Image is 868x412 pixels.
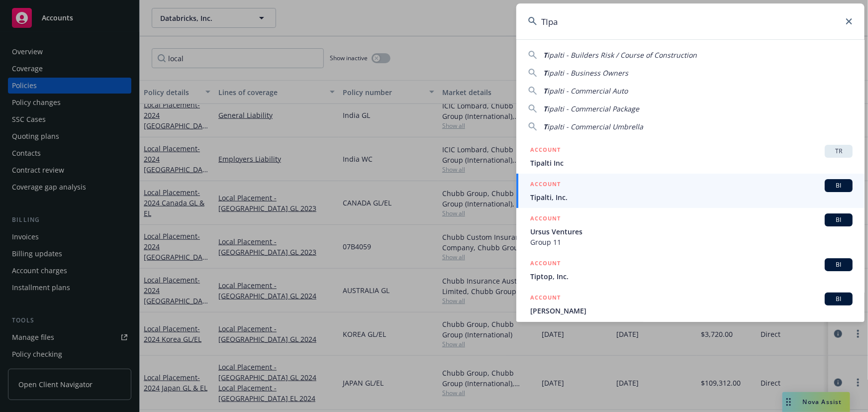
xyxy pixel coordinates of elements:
[547,68,628,78] span: ipalti - Business Owners
[547,86,628,96] span: ipalti - Commercial Auto
[530,237,853,247] span: Group 11
[829,215,849,224] span: BI
[530,226,853,237] span: Ursus Ventures
[530,192,853,203] span: Tipalti, Inc.
[516,174,865,208] a: ACCOUNTBITipalti, Inc.
[543,122,547,131] span: T
[530,258,561,270] h5: ACCOUNT
[543,104,547,113] span: T
[543,86,547,96] span: T
[543,68,547,78] span: T
[530,306,853,316] span: [PERSON_NAME]
[530,293,561,305] h5: ACCOUNT
[829,260,849,269] span: BI
[543,50,547,60] span: T
[516,139,865,174] a: ACCOUNTTRTipalti Inc
[516,287,865,321] a: ACCOUNTBI[PERSON_NAME]
[829,181,849,190] span: BI
[516,208,865,253] a: ACCOUNTBIUrsus VenturesGroup 11
[829,147,849,156] span: TR
[530,145,561,157] h5: ACCOUNT
[547,122,643,131] span: ipalti - Commercial Umbrella
[530,271,853,282] span: Tiptop, Inc.
[547,104,639,113] span: ipalti - Commercial Package
[829,295,849,304] span: BI
[530,179,561,191] h5: ACCOUNT
[516,253,865,287] a: ACCOUNTBITiptop, Inc.
[547,50,697,60] span: ipalti - Builders Risk / Course of Construction
[530,213,561,225] h5: ACCOUNT
[516,3,865,39] input: Search...
[530,158,853,168] span: Tipalti Inc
